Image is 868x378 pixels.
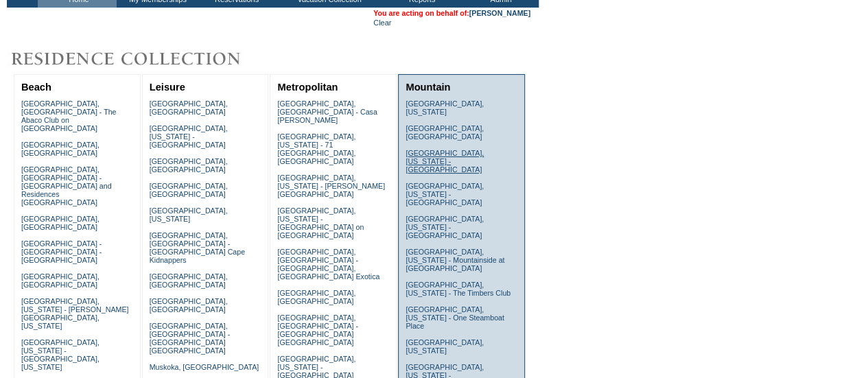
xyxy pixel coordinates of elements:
[21,165,112,206] a: [GEOGRAPHIC_DATA], [GEOGRAPHIC_DATA] - [GEOGRAPHIC_DATA] and Residences [GEOGRAPHIC_DATA]
[406,124,484,141] a: [GEOGRAPHIC_DATA], [GEOGRAPHIC_DATA]
[21,141,99,157] a: [GEOGRAPHIC_DATA], [GEOGRAPHIC_DATA]
[21,239,102,264] a: [GEOGRAPHIC_DATA] - [GEOGRAPHIC_DATA] - [GEOGRAPHIC_DATA]
[21,297,129,330] a: [GEOGRAPHIC_DATA], [US_STATE] - [PERSON_NAME][GEOGRAPHIC_DATA], [US_STATE]
[21,272,99,289] a: [GEOGRAPHIC_DATA], [GEOGRAPHIC_DATA]
[406,215,484,239] a: [GEOGRAPHIC_DATA], [US_STATE] - [GEOGRAPHIC_DATA]
[150,231,245,264] a: [GEOGRAPHIC_DATA], [GEOGRAPHIC_DATA] - [GEOGRAPHIC_DATA] Cape Kidnappers
[150,99,228,116] a: [GEOGRAPHIC_DATA], [GEOGRAPHIC_DATA]
[150,363,259,371] a: Muskoka, [GEOGRAPHIC_DATA]
[373,9,530,17] span: You are acting on behalf of:
[150,82,185,93] a: Leisure
[406,338,484,355] a: [GEOGRAPHIC_DATA], [US_STATE]
[150,182,228,198] a: [GEOGRAPHIC_DATA], [GEOGRAPHIC_DATA]
[277,289,355,305] a: [GEOGRAPHIC_DATA], [GEOGRAPHIC_DATA]
[406,305,504,330] a: [GEOGRAPHIC_DATA], [US_STATE] - One Steamboat Place
[150,322,230,355] a: [GEOGRAPHIC_DATA], [GEOGRAPHIC_DATA] - [GEOGRAPHIC_DATA] [GEOGRAPHIC_DATA]
[150,272,228,289] a: [GEOGRAPHIC_DATA], [GEOGRAPHIC_DATA]
[406,248,504,272] a: [GEOGRAPHIC_DATA], [US_STATE] - Mountainside at [GEOGRAPHIC_DATA]
[7,45,274,73] img: Destinations by Exclusive Resorts
[373,19,391,27] a: Clear
[277,314,357,346] a: [GEOGRAPHIC_DATA], [GEOGRAPHIC_DATA] - [GEOGRAPHIC_DATA] [GEOGRAPHIC_DATA]
[406,182,484,206] a: [GEOGRAPHIC_DATA], [US_STATE] - [GEOGRAPHIC_DATA]
[277,99,377,124] a: [GEOGRAPHIC_DATA], [GEOGRAPHIC_DATA] - Casa [PERSON_NAME]
[277,132,355,165] a: [GEOGRAPHIC_DATA], [US_STATE] - 71 [GEOGRAPHIC_DATA], [GEOGRAPHIC_DATA]
[150,124,228,149] a: [GEOGRAPHIC_DATA], [US_STATE] - [GEOGRAPHIC_DATA]
[469,9,530,17] a: [PERSON_NAME]
[21,338,99,371] a: [GEOGRAPHIC_DATA], [US_STATE] - [GEOGRAPHIC_DATA], [US_STATE]
[150,206,228,223] a: [GEOGRAPHIC_DATA], [US_STATE]
[277,248,379,281] a: [GEOGRAPHIC_DATA], [GEOGRAPHIC_DATA] - [GEOGRAPHIC_DATA], [GEOGRAPHIC_DATA] Exotica
[406,99,484,116] a: [GEOGRAPHIC_DATA], [US_STATE]
[277,174,385,198] a: [GEOGRAPHIC_DATA], [US_STATE] - [PERSON_NAME][GEOGRAPHIC_DATA]
[406,82,450,93] a: Mountain
[150,157,228,174] a: [GEOGRAPHIC_DATA], [GEOGRAPHIC_DATA]
[406,281,511,297] a: [GEOGRAPHIC_DATA], [US_STATE] - The Timbers Club
[406,149,484,174] a: [GEOGRAPHIC_DATA], [US_STATE] - [GEOGRAPHIC_DATA]
[21,99,117,132] a: [GEOGRAPHIC_DATA], [GEOGRAPHIC_DATA] - The Abaco Club on [GEOGRAPHIC_DATA]
[150,297,228,314] a: [GEOGRAPHIC_DATA], [GEOGRAPHIC_DATA]
[21,82,51,93] a: Beach
[21,215,99,231] a: [GEOGRAPHIC_DATA], [GEOGRAPHIC_DATA]
[277,206,364,239] a: [GEOGRAPHIC_DATA], [US_STATE] - [GEOGRAPHIC_DATA] on [GEOGRAPHIC_DATA]
[277,82,338,93] a: Metropolitan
